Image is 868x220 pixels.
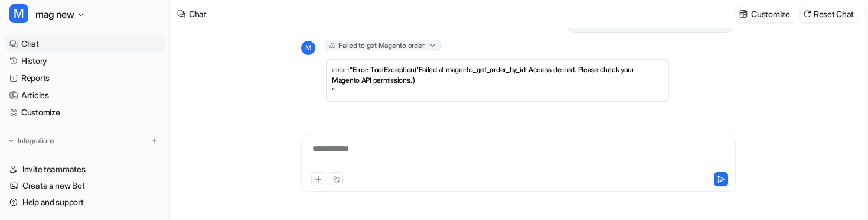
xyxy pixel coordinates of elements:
img: customize [739,9,748,18]
a: Help and support [5,194,165,211]
img: menu_add.svg [150,137,158,145]
span: M [9,4,28,23]
span: error : [332,65,350,74]
div: Chat [189,8,207,20]
a: Create a new Bot [5,177,165,194]
a: Chat [5,35,165,52]
span: mag new [35,6,74,22]
button: Customize [736,5,794,22]
a: Invite teammates [5,161,165,177]
a: History [5,53,165,69]
button: Reset Chat [800,5,859,22]
p: Integrations [18,136,54,145]
p: Customize [751,8,789,20]
div: No integrations [7,149,165,169]
span: M [301,41,315,55]
img: expand menu [7,137,15,145]
a: Reports [5,70,165,86]
a: Customize [5,104,165,121]
img: reset [803,9,811,18]
span: Failed to get Magento order [325,40,441,51]
span: "Error: ToolException('Failed at magento_get_order_by_id: Access denied. Please check your Magent... [332,65,636,95]
a: Articles [5,87,165,103]
button: Integrations [5,135,58,147]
